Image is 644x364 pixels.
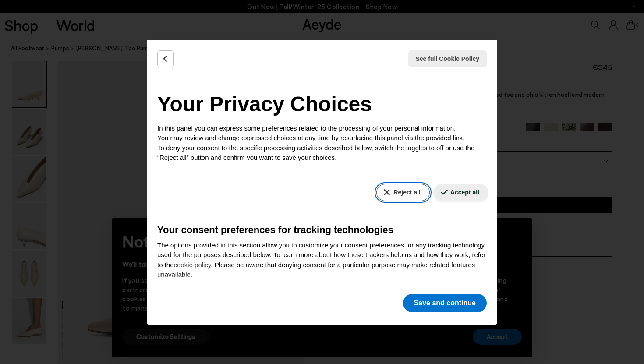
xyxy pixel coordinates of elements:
h3: Your consent preferences for tracking technologies [157,223,487,237]
button: Reject all [376,184,429,201]
span: See full Cookie Policy [416,54,480,64]
h2: Your Privacy Choices [157,88,487,120]
button: Back [157,50,174,67]
p: In this panel you can express some preferences related to the processing of your personal informa... [157,124,487,163]
button: Accept all [433,184,488,201]
a: cookie policy - link opens in a new tab [174,261,211,269]
button: Save and continue [403,294,487,312]
button: See full Cookie Policy [408,50,487,67]
p: The options provided in this section allow you to customize your consent preferences for any trac... [157,240,487,280]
